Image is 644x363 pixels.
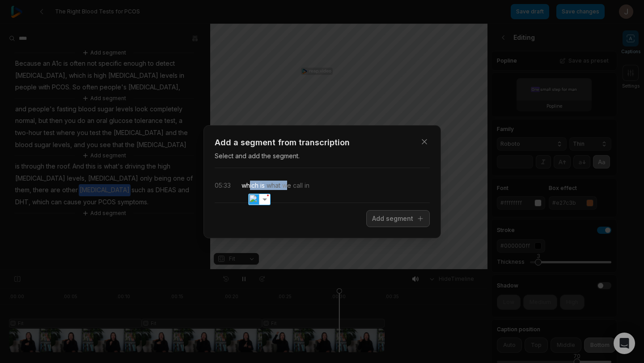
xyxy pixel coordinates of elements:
div: Open Intercom Messenger [614,333,635,354]
button: Add segment [366,210,430,227]
span: is [258,181,265,190]
span: which [241,181,258,190]
span: in [303,181,309,190]
span: what [265,181,280,190]
h3: Add a segment from transcription [215,136,430,148]
p: Select and add the segment. [215,151,430,160]
span: call [291,181,303,190]
div: 05:33 [215,181,231,190]
span: we [280,181,291,190]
